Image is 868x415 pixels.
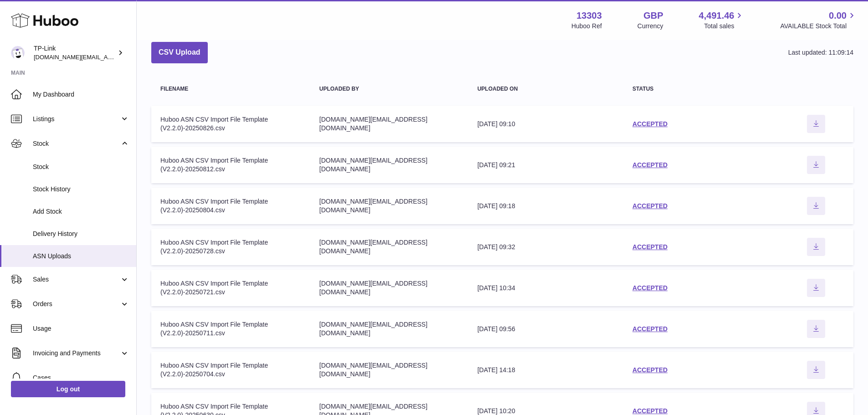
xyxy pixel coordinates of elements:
div: Huboo Ref [571,22,602,31]
div: Currency [637,22,663,31]
a: ACCEPTED [632,325,668,333]
span: Listings [33,115,120,123]
div: [DATE] 09:10 [478,120,614,128]
button: Download ASN file [807,361,825,379]
a: ACCEPTED [632,284,668,292]
div: [DATE] 09:32 [478,243,614,251]
div: [DATE] 10:34 [478,284,614,292]
div: [DATE] 14:18 [478,366,614,374]
button: Download ASN file [807,320,825,338]
strong: 13303 [576,10,602,22]
img: purchase.uk@tp-link.com [11,46,25,60]
a: ACCEPTED [632,366,668,374]
span: [DOMAIN_NAME][EMAIL_ADDRESS][DOMAIN_NAME] [34,53,181,61]
div: TP-Link [34,44,116,61]
div: Huboo ASN CSV Import File Template (V2.2.0)-20250728.csv [160,238,301,256]
span: Invoicing and Payments [33,349,120,358]
a: ACCEPTED [632,120,668,128]
span: Usage [33,324,129,333]
button: Download ASN file [807,197,825,215]
span: Cases [33,374,129,382]
a: 4,491.46 Total sales [699,10,745,31]
span: Stock [33,139,120,148]
div: [DOMAIN_NAME][EMAIL_ADDRESS][DOMAIN_NAME] [319,115,459,133]
div: [DATE] 09:21 [478,161,614,169]
span: ASN Uploads [33,252,129,261]
th: actions [779,77,853,101]
strong: GBP [643,10,663,22]
th: Uploaded by [310,77,468,101]
div: [DOMAIN_NAME][EMAIL_ADDRESS][DOMAIN_NAME] [319,156,459,174]
span: Stock History [33,185,129,194]
span: 4,491.46 [699,10,734,22]
span: Total sales [704,22,745,31]
span: My Dashboard [33,90,129,99]
div: Huboo ASN CSV Import File Template (V2.2.0)-20250704.csv [160,361,301,379]
a: ACCEPTED [632,407,668,415]
a: 0.00 AVAILABLE Stock Total [780,10,857,31]
button: Download ASN file [807,238,825,256]
div: Huboo ASN CSV Import File Template (V2.2.0)-20250826.csv [160,115,301,133]
a: Log out [11,381,125,397]
div: Huboo ASN CSV Import File Template (V2.2.0)-20250721.csv [160,279,301,297]
div: Last updated: 11:09:14 [788,48,853,57]
div: [DATE] 09:18 [478,202,614,210]
button: Download ASN file [807,279,825,297]
span: Stock [33,163,129,171]
a: ACCEPTED [632,202,668,210]
a: ACCEPTED [632,243,668,251]
span: AVAILABLE Stock Total [780,22,857,31]
span: Sales [33,275,120,284]
div: [DOMAIN_NAME][EMAIL_ADDRESS][DOMAIN_NAME] [319,238,459,256]
div: [DATE] 09:56 [478,325,614,333]
span: Delivery History [33,230,129,238]
div: [DOMAIN_NAME][EMAIL_ADDRESS][DOMAIN_NAME] [319,279,459,297]
button: CSV Upload [151,42,208,63]
th: Filename [151,77,310,101]
span: Orders [33,300,120,308]
div: Huboo ASN CSV Import File Template (V2.2.0)-20250812.csv [160,156,301,174]
th: Status [623,77,779,101]
span: 0.00 [829,10,847,22]
div: [DOMAIN_NAME][EMAIL_ADDRESS][DOMAIN_NAME] [319,197,459,215]
div: Huboo ASN CSV Import File Template (V2.2.0)-20250711.csv [160,320,301,338]
div: Huboo ASN CSV Import File Template (V2.2.0)-20250804.csv [160,197,301,215]
div: [DOMAIN_NAME][EMAIL_ADDRESS][DOMAIN_NAME] [319,320,459,338]
a: ACCEPTED [632,161,668,169]
th: Uploaded on [468,77,623,101]
span: Add Stock [33,207,129,216]
button: Download ASN file [807,156,825,174]
button: Download ASN file [807,115,825,133]
div: [DOMAIN_NAME][EMAIL_ADDRESS][DOMAIN_NAME] [319,361,459,379]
